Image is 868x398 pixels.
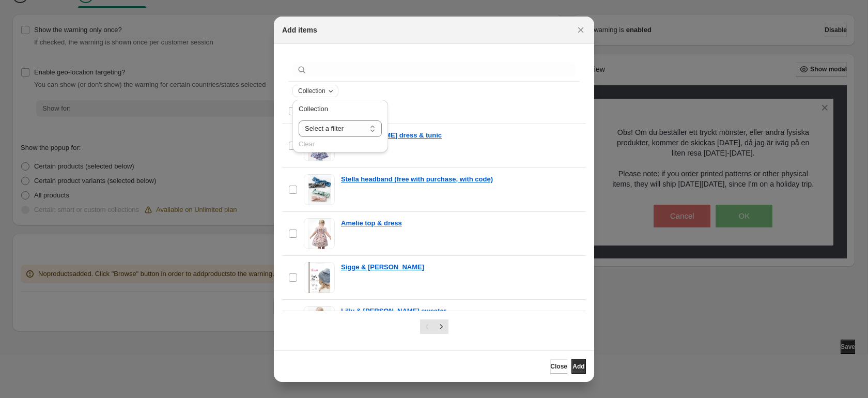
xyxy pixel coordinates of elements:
a: Lilly & [PERSON_NAME] sweater [341,306,446,316]
span: Close [550,362,567,371]
span: Collection [299,105,328,113]
h2: Add items [282,25,317,35]
a: Sigge & [PERSON_NAME] [341,262,424,272]
button: Collection [293,85,338,97]
span: Collection [298,87,326,95]
a: Amelie top & dress [341,218,402,228]
button: Add [571,359,586,374]
nav: Pagination [420,319,448,334]
a: Stella headband (free with purchase, with code) [341,174,493,185]
button: Close [574,23,588,37]
span: Add [572,362,584,371]
button: Next [434,319,448,334]
button: Close [550,359,567,374]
